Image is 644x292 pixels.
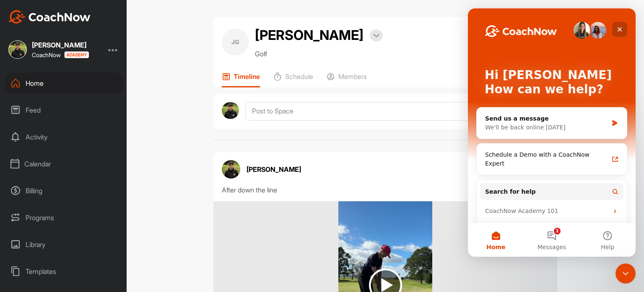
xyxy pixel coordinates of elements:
[615,263,636,284] iframe: Intercom live chat
[5,73,123,94] div: Home
[8,10,91,24] img: CoachNow
[222,102,239,119] img: avatar
[373,34,379,38] img: arrow-down
[222,160,240,179] img: avatar
[32,51,89,58] div: CoachNow
[234,72,260,81] p: Timeline
[5,180,123,201] div: Billing
[5,126,123,147] div: Activity
[285,72,313,81] p: Schedule
[222,185,549,195] div: After down the line
[64,51,89,58] img: CoachNow acadmey
[222,29,249,55] div: JG
[5,207,123,228] div: Programs
[8,40,27,59] img: square_fd547731b80adb825cda37e3003d11ca.jpg
[468,8,636,257] iframe: Intercom live chat
[247,164,301,174] p: [PERSON_NAME]
[5,153,123,174] div: Calendar
[5,100,123,121] div: Feed
[255,49,383,59] p: Golf
[32,42,89,48] div: [PERSON_NAME]
[255,25,364,45] h2: [PERSON_NAME]
[5,261,123,282] div: Templates
[338,72,367,81] p: Members
[5,234,123,255] div: Library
